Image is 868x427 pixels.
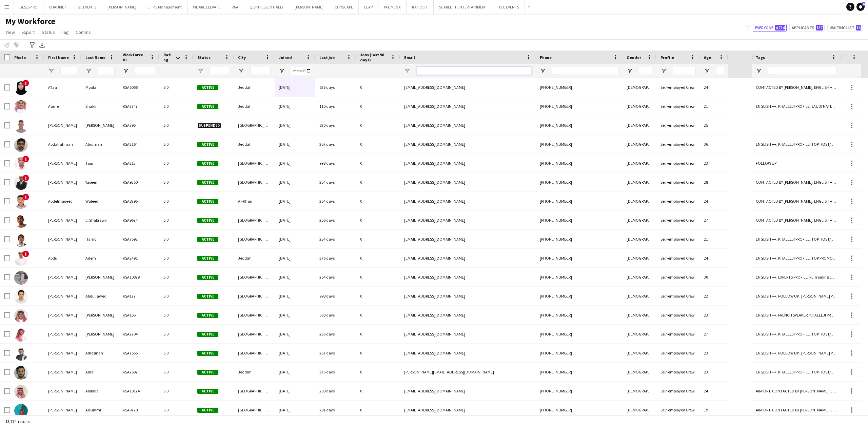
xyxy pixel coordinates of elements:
div: 267 days [315,344,356,362]
div: [DATE] [275,135,315,154]
div: Abduljawed [81,287,119,305]
img: Abdulaziz Alhosinan [14,347,28,361]
input: First Name Filter Input [60,67,77,75]
div: 0 [356,268,400,286]
div: [PHONE_NUMBER] [536,325,623,343]
div: 5.0 [159,230,193,248]
div: [PHONE_NUMBER] [536,154,623,172]
button: GL EVENTS [72,0,102,14]
div: 257 days [315,135,356,154]
div: [DEMOGRAPHIC_DATA] [623,154,656,172]
div: 5.0 [159,287,193,305]
div: [DEMOGRAPHIC_DATA] [623,116,656,135]
div: 30 [700,268,728,286]
div: [DEMOGRAPHIC_DATA] [623,325,656,343]
div: [DEMOGRAPHIC_DATA] [623,211,656,229]
div: Alnaji [81,363,119,381]
div: 5.0 [159,154,193,172]
span: Tag [62,29,69,35]
div: 23 [700,363,728,381]
app-action-btn: Advanced filters [28,41,36,49]
button: CITYSCAPE [329,0,359,14]
input: Phone Filter Input [552,67,618,75]
div: CONTACTED BY [PERSON_NAME], ENGLISH ++, FL Training Certificate, FRENCH SPEAKER, KHALEEJI PROFILE... [752,192,841,210]
div: [DATE] [275,287,315,305]
div: FOLLOW UP [752,154,841,172]
button: WE ARE ELEVATE [188,0,226,14]
div: 0 [356,344,400,362]
div: 5.0 [159,363,193,381]
div: ENGLISH ++, FOLLOW UP , [PERSON_NAME] PROFILE, TOP PROMOTER, TOP [PERSON_NAME] [752,287,841,305]
div: KSA2704 [119,325,159,343]
div: [GEOGRAPHIC_DATA] [234,268,275,286]
div: 28 [700,173,728,191]
div: [PHONE_NUMBER] [536,192,623,210]
div: [PHONE_NUMBER] [536,306,623,324]
div: [PHONE_NUMBER] [536,135,623,154]
button: GES/SPIRO [14,0,43,14]
div: ENGLISH ++, KHALEEJI PROFILE, TOP HOST/HOSTESS, TOP [PERSON_NAME] [752,230,841,248]
div: Jeddah [234,97,275,116]
button: Waiting list16 [827,24,863,32]
button: Open Filter Menu [540,68,546,74]
div: Self-employed Crew [656,154,700,172]
div: [DATE] [275,363,315,381]
div: A’laa [44,78,81,97]
button: Open Filter Menu [279,68,285,74]
div: [PERSON_NAME][EMAIL_ADDRESS][DOMAIN_NAME] [400,363,536,381]
div: ENGLISH ++, KHALEEJI PROFILE, TOP HOST/HOSTESS, TOP PROMOTER, TOP [PERSON_NAME] [752,325,841,343]
div: [PHONE_NUMBER] [536,344,623,362]
div: [DEMOGRAPHIC_DATA] [623,344,656,362]
div: 254 days [315,173,356,191]
a: View [3,28,18,37]
input: City Filter Input [250,67,271,75]
div: Al-Kharj [234,192,275,210]
div: [PERSON_NAME] [81,325,119,343]
div: [EMAIL_ADDRESS][DOMAIN_NAME] [400,287,536,305]
div: Self-employed Crew [656,97,700,116]
img: Abdulaziz Abduljawed [14,290,28,304]
div: 5.0 [159,192,193,210]
div: 256 days [315,211,356,229]
button: Open Filter Menu [123,68,129,74]
button: Applicants137 [789,24,825,32]
div: 0 [356,78,400,97]
a: Comms [73,28,94,37]
button: KAHOOT [407,0,434,14]
div: [PERSON_NAME] [44,287,81,305]
img: Abdallah Hussen [14,119,28,133]
div: Aamer [44,97,81,116]
div: [EMAIL_ADDRESS][DOMAIN_NAME] [400,230,536,248]
div: KSA2164 [119,135,159,154]
div: Self-employed Crew [656,173,700,191]
div: [EMAIL_ADDRESS][DOMAIN_NAME] [400,268,536,286]
div: 0 [356,230,400,248]
div: [EMAIL_ADDRESS][DOMAIN_NAME] [400,192,536,210]
div: ENGLISH ++, KHALEEJI PROFILE, SAUDI NATIONAL, TOP HOST/HOSTESS, TOP PROMOTER, TOP [PERSON_NAME] [752,97,841,116]
div: [GEOGRAPHIC_DATA] [234,211,275,229]
div: [GEOGRAPHIC_DATA] [234,306,275,324]
div: KSA2491 [119,249,159,267]
img: Abdelaziz Yaseen [14,176,28,190]
button: Open Filter Menu [704,68,710,74]
div: 998 days [315,287,356,305]
div: 0 [356,154,400,172]
div: [GEOGRAPHIC_DATA] [234,154,275,172]
div: Abdalrahman [44,135,81,154]
input: Tags Filter Input [768,67,837,75]
button: [PERSON_NAME] [102,0,142,14]
div: [DEMOGRAPHIC_DATA] [623,135,656,154]
span: 4,714 [775,25,785,30]
button: [PERSON_NAME] [289,0,329,14]
div: [DEMOGRAPHIC_DATA] [623,249,656,267]
div: Alobaid [81,382,119,400]
div: [PERSON_NAME] [44,268,81,286]
div: 0 [356,97,400,116]
img: A’laa Moafa [14,81,28,95]
div: [PERSON_NAME] [44,382,81,400]
a: Status [39,28,58,37]
button: QUINTESSENTIALLY [244,0,289,14]
button: Open Filter Menu [756,68,762,74]
div: Self-employed Crew [656,306,700,324]
div: Self-employed Crew [656,325,700,343]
